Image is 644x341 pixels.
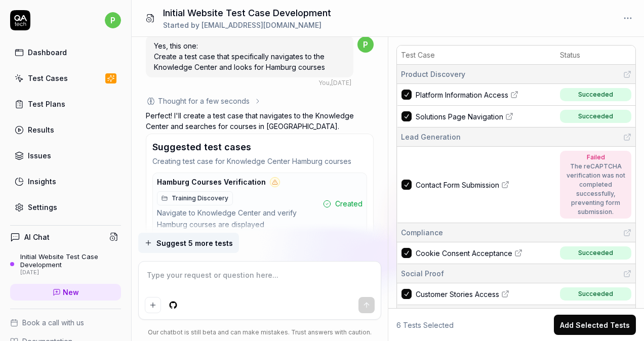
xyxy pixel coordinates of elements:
[397,46,556,65] th: Test Case
[335,198,363,209] span: Created
[152,156,367,166] p: Creating test case for Knowledge Center Hamburg courses
[416,248,512,259] span: Cookie Consent Acceptance
[153,173,367,235] button: Hamburg Courses VerificationTraining DiscoveryNavigate to Knowledge Center and verify Hamburg cou...
[157,178,266,187] span: Hamburg Courses Verification
[10,197,121,217] a: Settings
[10,252,121,276] a: Initial Website Test Case Development[DATE]
[28,202,57,212] div: Settings
[565,153,626,162] div: Failed
[318,78,351,88] div: , [DATE]
[154,41,325,71] span: Yes, this one: Create a test case that specifically navigates to the Knowledge Center and looks f...
[10,317,121,328] a: Book a call with us
[578,248,613,258] div: Succeeded
[10,42,121,62] a: Dashboard
[105,10,121,30] button: p
[22,317,84,328] span: Book a call with us
[146,110,374,132] p: Perfect! I'll create a test case that navigates to the Knowledge Center and searches for courses ...
[401,268,444,279] span: Social Proof
[163,20,331,30] div: Started by
[28,124,54,135] div: Results
[10,172,121,191] a: Insights
[318,79,330,87] span: You
[10,68,121,88] a: Test Cases
[416,180,554,190] a: Contact Form Submission
[401,227,443,238] span: Compliance
[152,140,251,154] h3: Suggested test cases
[416,90,554,100] a: Platform Information Access
[565,162,626,217] div: The reCAPTCHA verification was not completed successfully, preventing form submission.
[401,132,461,142] span: Lead Generation
[554,315,636,335] button: Add Selected Tests
[10,94,121,114] a: Test Plans
[416,90,508,100] span: Platform Information Access
[578,90,613,99] div: Succeeded
[157,207,319,231] div: Navigate to Knowledge Center and verify Hamburg courses are displayed
[28,176,56,187] div: Insights
[10,120,121,140] a: Results
[163,6,331,20] h1: Initial Website Test Case Development
[578,112,613,121] div: Succeeded
[416,289,499,300] span: Customer Stories Access
[416,180,499,190] span: Contact Form Submission
[158,96,250,106] div: Thought for a few seconds
[172,194,228,203] span: Training Discovery
[145,297,161,313] button: Add attachment
[138,328,382,337] div: Our chatbot is still beta and can make mistakes. Trust answers with caution.
[28,73,68,83] div: Test Cases
[63,287,79,297] span: New
[20,252,121,269] div: Initial Website Test Case Development
[416,248,554,259] a: Cookie Consent Acceptance
[556,46,635,65] th: Status
[578,289,613,299] div: Succeeded
[10,284,121,301] a: New
[157,191,233,205] a: Training Discovery
[401,69,465,79] span: Product Discovery
[10,146,121,165] a: Issues
[416,111,554,122] a: Solutions Page Navigation
[20,269,121,276] div: [DATE]
[28,150,51,161] div: Issues
[416,111,503,122] span: Solutions Page Navigation
[156,238,233,248] span: Suggest 5 more tests
[28,47,67,58] div: Dashboard
[105,12,121,28] span: p
[138,233,239,253] button: Suggest 5 more tests
[416,289,554,300] a: Customer Stories Access
[24,232,50,242] h4: AI Chat
[202,21,321,29] span: [EMAIL_ADDRESS][DOMAIN_NAME]
[357,36,374,53] span: p
[396,320,454,330] span: 6 Tests Selected
[28,99,65,109] div: Test Plans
